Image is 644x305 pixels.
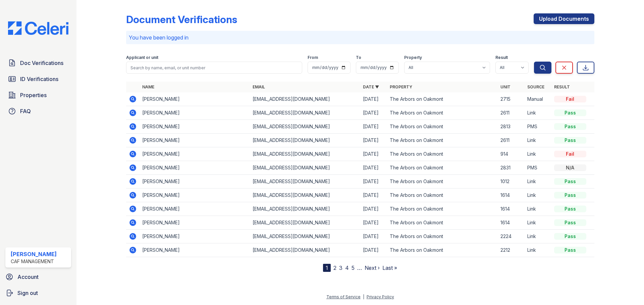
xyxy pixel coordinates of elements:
[498,106,525,120] td: 2611
[17,273,39,281] span: Account
[129,33,592,42] p: You have been logged in
[525,243,551,257] td: Link
[554,192,586,199] div: Pass
[498,188,525,202] td: 1614
[20,91,47,99] span: Properties
[339,264,342,271] a: 3
[554,178,586,185] div: Pass
[387,147,497,161] td: The Arbors on Oakmont
[525,175,551,188] td: Link
[525,92,551,106] td: Manual
[525,230,551,243] td: Link
[360,161,387,175] td: [DATE]
[140,243,250,257] td: [PERSON_NAME]
[140,202,250,216] td: [PERSON_NAME]
[140,120,250,134] td: [PERSON_NAME]
[498,147,525,161] td: 914
[20,59,63,67] span: Doc Verifications
[525,202,551,216] td: Link
[554,123,586,130] div: Pass
[140,106,250,120] td: [PERSON_NAME]
[498,161,525,175] td: 2831
[554,233,586,240] div: Pass
[5,104,71,118] a: FAQ
[554,247,586,253] div: Pass
[140,230,250,243] td: [PERSON_NAME]
[250,134,360,147] td: [EMAIL_ADDRESS][DOMAIN_NAME]
[360,188,387,202] td: [DATE]
[326,294,361,299] a: Terms of Service
[387,175,497,188] td: The Arbors on Oakmont
[498,230,525,243] td: 2224
[360,106,387,120] td: [DATE]
[554,219,586,226] div: Pass
[140,134,250,147] td: [PERSON_NAME]
[554,137,586,144] div: Pass
[345,264,349,271] a: 4
[360,230,387,243] td: [DATE]
[498,134,525,147] td: 2611
[250,216,360,230] td: [EMAIL_ADDRESS][DOMAIN_NAME]
[250,230,360,243] td: [EMAIL_ADDRESS][DOMAIN_NAME]
[525,106,551,120] td: Link
[11,258,57,265] div: CAF Management
[3,286,74,300] a: Sign out
[20,107,31,115] span: FAQ
[500,84,511,89] a: Unit
[387,243,497,257] td: The Arbors on Oakmont
[387,92,497,106] td: The Arbors on Oakmont
[250,92,360,106] td: [EMAIL_ADDRESS][DOMAIN_NAME]
[534,13,594,24] a: Upload Documents
[390,84,412,89] a: Property
[387,161,497,175] td: The Arbors on Oakmont
[250,161,360,175] td: [EMAIL_ADDRESS][DOMAIN_NAME]
[360,147,387,161] td: [DATE]
[525,147,551,161] td: Link
[360,216,387,230] td: [DATE]
[382,264,397,271] a: Last »
[360,243,387,257] td: [DATE]
[250,202,360,216] td: [EMAIL_ADDRESS][DOMAIN_NAME]
[126,13,237,25] div: Document Verifications
[250,243,360,257] td: [EMAIL_ADDRESS][DOMAIN_NAME]
[554,206,586,212] div: Pass
[140,147,250,161] td: [PERSON_NAME]
[498,216,525,230] td: 1614
[525,161,551,175] td: PMS
[308,55,318,60] label: From
[360,134,387,147] td: [DATE]
[140,188,250,202] td: [PERSON_NAME]
[525,216,551,230] td: Link
[363,294,364,299] div: |
[126,55,158,60] label: Applicant or unit
[5,88,71,102] a: Properties
[404,55,422,60] label: Property
[498,175,525,188] td: 1012
[17,289,38,297] span: Sign out
[333,264,336,271] a: 2
[3,270,74,284] a: Account
[616,278,637,298] iframe: chat widget
[140,92,250,106] td: [PERSON_NAME]
[356,55,361,60] label: To
[525,188,551,202] td: Link
[525,120,551,134] td: PMS
[140,175,250,188] td: [PERSON_NAME]
[5,72,71,86] a: ID Verifications
[498,92,525,106] td: 2715
[367,294,394,299] a: Privacy Policy
[365,264,380,271] a: Next ›
[250,175,360,188] td: [EMAIL_ADDRESS][DOMAIN_NAME]
[3,21,74,35] img: CE_Logo_Blue-a8612792a0a2168367f1c8372b55b34899dd931a85d93a1a3d3e32e68fde9ad4.png
[11,250,57,258] div: [PERSON_NAME]
[554,84,570,89] a: Result
[363,84,379,89] a: Date ▼
[250,120,360,134] td: [EMAIL_ADDRESS][DOMAIN_NAME]
[525,134,551,147] td: Link
[140,216,250,230] td: [PERSON_NAME]
[360,175,387,188] td: [DATE]
[250,147,360,161] td: [EMAIL_ADDRESS][DOMAIN_NAME]
[495,55,508,60] label: Result
[360,202,387,216] td: [DATE]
